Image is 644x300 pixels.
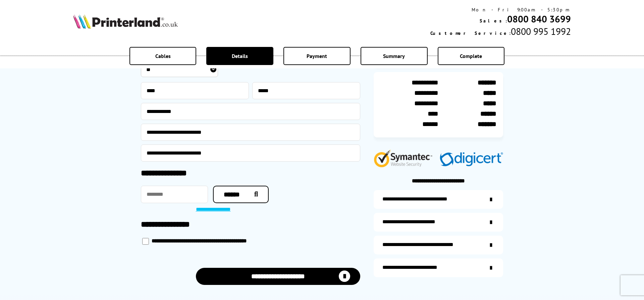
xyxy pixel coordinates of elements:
a: additional-cables [374,236,503,254]
a: secure-website [374,258,503,277]
span: Complete [460,53,482,59]
span: Payment [307,53,327,59]
span: Cables [155,53,171,59]
div: Mon - Fri 9:00am - 5:30pm [430,7,571,13]
a: additional-ink [374,190,503,209]
span: 0800 995 1992 [511,25,571,38]
span: Summary [383,53,405,59]
img: Printerland Logo [73,14,178,29]
span: Details [232,53,248,59]
a: 0800 840 3699 [507,13,571,25]
span: Sales: [480,18,507,24]
a: items-arrive [374,213,503,232]
span: Customer Service: [430,30,511,36]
